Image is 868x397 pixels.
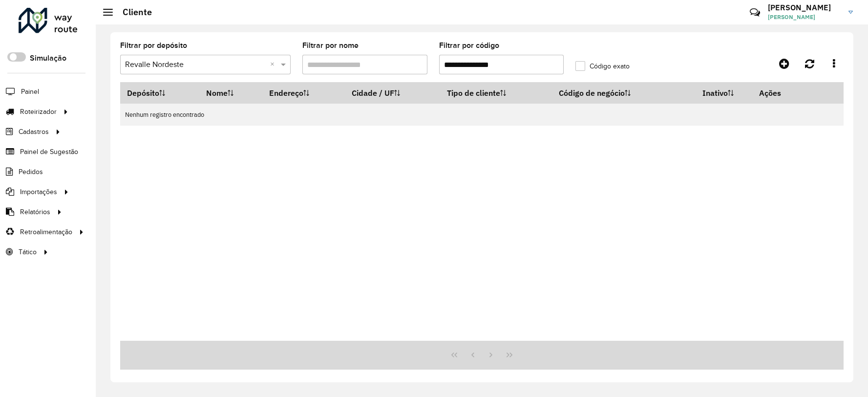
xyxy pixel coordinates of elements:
[20,207,50,217] span: Relatórios
[19,167,43,177] span: Pedidos
[752,83,811,103] th: Ações
[683,83,752,104] th: Inativo
[19,127,49,137] span: Cadastros
[262,83,345,104] th: Endereço
[302,40,359,51] label: Filtrar por nome
[19,247,37,257] span: Tático
[120,40,187,51] label: Filtrar por depósito
[21,87,39,97] span: Painel
[439,40,499,51] label: Filtrar por código
[20,187,57,197] span: Importações
[30,52,66,64] label: Simulação
[552,83,683,104] th: Código de negócio
[345,83,440,104] th: Cidade / UF
[20,107,57,117] span: Roteirizador
[20,147,78,157] span: Painel de Sugestão
[440,83,552,104] th: Tipo de cliente
[575,61,630,71] label: Código exato
[768,3,841,12] h3: [PERSON_NAME]
[120,83,200,104] th: Depósito
[120,104,844,126] td: Nenhum registro encontrado
[768,13,841,22] span: [PERSON_NAME]
[113,7,152,18] h2: Cliente
[200,83,263,104] th: Nome
[744,2,765,23] a: Contato Rápido
[20,227,72,237] span: Retroalimentação
[270,59,278,70] span: Clear all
